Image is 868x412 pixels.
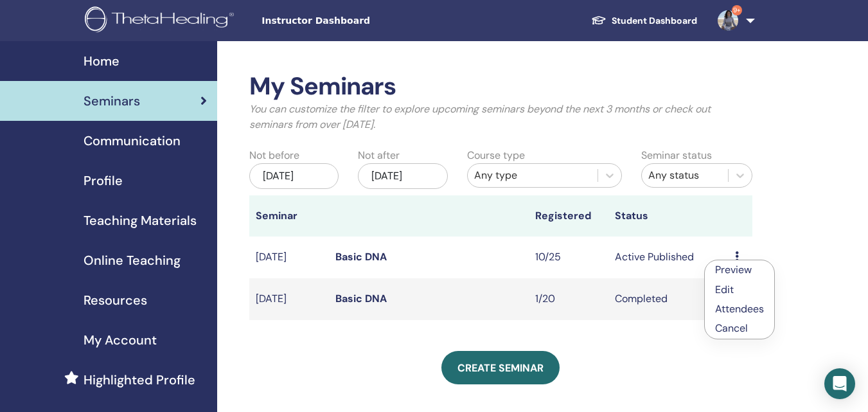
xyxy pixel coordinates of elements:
span: Seminars [84,91,140,111]
a: Basic DNA [335,250,387,264]
span: Online Teaching [84,251,181,270]
th: Registered [529,195,608,237]
label: Not after [358,148,400,163]
span: Home [84,51,120,71]
span: Highlighted Profile [84,370,195,390]
label: Not before [249,148,299,163]
a: Basic DNA [335,292,387,305]
th: Status [608,195,728,237]
th: Seminar [249,195,329,237]
img: logo.png [85,6,238,35]
td: Completed [608,278,728,320]
td: 1/20 [529,278,608,320]
div: [DATE] [358,163,447,189]
td: [DATE] [249,237,329,278]
span: Teaching Materials [84,211,197,230]
td: 10/25 [529,237,608,278]
label: Course type [467,148,525,163]
span: My Account [84,330,157,350]
h2: My Seminars [249,72,752,102]
span: Instructor Dashboard [261,14,454,28]
img: graduation-cap-white.svg [591,15,607,26]
img: default.jpg [718,10,738,31]
label: Seminar status [641,148,712,163]
span: Communication [84,131,181,150]
div: Open Intercom Messenger [824,368,855,399]
p: You can customize the filter to explore upcoming seminars beyond the next 3 months or check out s... [249,102,752,132]
td: [DATE] [249,278,329,320]
span: Resources [84,291,147,310]
div: Any status [648,168,722,183]
span: 9+ [732,5,742,15]
a: Preview [715,263,752,276]
div: [DATE] [249,163,339,189]
div: Any type [474,168,591,183]
a: Create seminar [441,351,560,384]
td: Active Published [608,237,728,278]
a: Edit [715,283,734,296]
span: Create seminar [457,361,544,375]
span: Profile [84,171,123,190]
a: Attendees [715,302,764,316]
p: Cancel [715,321,764,336]
a: Student Dashboard [581,9,707,33]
